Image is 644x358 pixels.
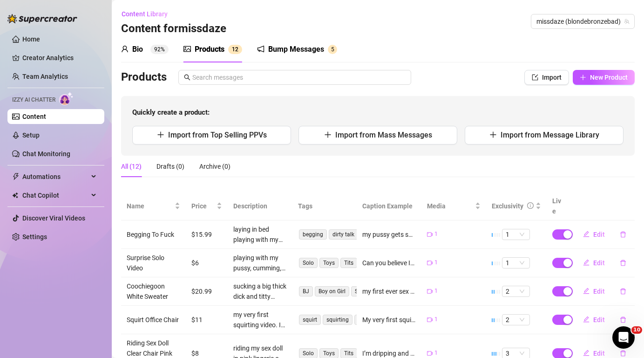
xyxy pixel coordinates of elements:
[12,173,20,180] span: thunderbolt
[357,192,421,220] th: Caption Example
[59,92,74,105] img: AI Chatter
[186,220,228,249] td: $15.99
[542,74,562,81] span: Import
[434,315,438,324] span: 1
[315,286,349,296] span: Boy on Girl
[612,312,634,327] button: delete
[620,317,626,323] span: delete
[22,73,68,80] a: Team Analytics
[427,232,433,237] span: video-camera
[631,326,642,334] span: 10
[506,258,526,268] span: 1
[576,284,612,299] button: Edit
[268,44,324,55] div: Bump Messages
[427,289,433,294] span: video-camera
[354,315,373,325] span: solo
[228,192,292,220] th: Description
[506,315,526,325] span: 2
[329,229,358,240] span: dirty talk
[121,249,186,277] td: Surprise Solo Video
[434,258,438,267] span: 1
[536,14,629,28] span: missdaze (blondebronzebad)
[22,233,47,241] a: Settings
[232,46,235,53] span: 1
[233,224,287,245] div: laying in bed playing with my pussy dirty talking and begging to be fucked. super horny and haven...
[362,286,416,296] div: my first ever sex tape... how did I do?👀
[527,202,534,209] span: info-circle
[583,259,590,266] span: edit
[583,350,590,356] span: edit
[593,350,605,357] span: Edit
[362,315,416,325] div: My very first squirting video 🥰💦
[186,277,228,306] td: $20.99
[593,316,605,324] span: Edit
[576,255,612,270] button: Edit
[121,306,186,334] td: Squirt Office Chair
[233,310,287,330] div: my very first squirting video. I was really amazed when I learned I could squirt. I start by stri...
[362,258,416,268] div: Can you believe I sent this? Neither can I 😂
[299,286,313,296] span: BJ
[524,70,569,85] button: Import
[191,201,215,211] span: Price
[612,227,634,242] button: delete
[612,255,634,270] button: delete
[427,317,433,323] span: video-camera
[298,126,457,145] button: Import from Mass Messages
[183,45,191,53] span: picture
[235,46,238,53] span: 2
[186,249,228,277] td: $6
[532,74,538,81] span: import
[121,192,186,220] th: Name
[501,131,599,139] span: Import from Message Library
[192,72,406,83] input: Search messages
[257,45,264,53] span: notification
[593,288,605,295] span: Edit
[434,230,438,239] span: 1
[576,227,612,242] button: Edit
[319,258,339,268] span: Toys
[22,214,85,222] a: Discover Viral Videos
[22,113,46,120] a: Content
[157,131,164,138] span: plus
[12,96,55,104] span: Izzy AI Chatter
[132,44,143,55] div: Bio
[228,45,242,54] sup: 12
[583,316,590,323] span: edit
[199,161,230,172] div: Archive (0)
[506,229,526,240] span: 1
[593,231,605,238] span: Edit
[547,192,570,220] th: Live
[121,220,186,249] td: Begging To Fuck
[299,229,327,240] span: begging
[121,45,129,53] span: user
[590,74,628,81] span: New Product
[620,350,626,357] span: delete
[168,131,267,139] span: Import from Top Selling PPVs
[132,108,210,117] strong: Quickly create a product:
[434,349,438,358] span: 1
[331,46,334,53] span: 5
[22,150,70,158] a: Chat Monitoring
[122,10,168,18] span: Content Library
[434,287,438,296] span: 1
[583,288,590,294] span: edit
[186,306,228,334] td: $11
[22,169,88,184] span: Automations
[421,192,486,220] th: Media
[492,201,523,211] div: Exclusivity
[233,253,287,273] div: playing with my pussy, cumming, moaning and fingering, dildo play, dirty talk, begging to be fuck...
[22,50,97,65] a: Creator Analytics
[22,35,40,43] a: Home
[186,192,228,220] th: Price
[624,19,630,24] span: team
[620,260,626,266] span: delete
[150,45,169,54] sup: 92%
[427,201,473,211] span: Media
[506,286,526,296] span: 2
[340,258,357,268] span: Tits
[121,7,175,21] button: Content Library
[620,288,626,295] span: delete
[195,44,224,55] div: Products
[184,74,190,81] span: search
[576,312,612,327] button: Edit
